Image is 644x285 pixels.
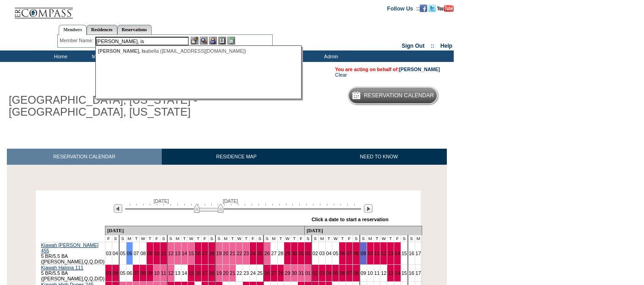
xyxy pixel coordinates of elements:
[161,251,166,256] a: 11
[387,235,394,242] td: T
[223,251,229,256] a: 20
[401,235,408,242] td: S
[312,235,319,242] td: S
[271,270,277,276] a: 27
[140,251,146,256] a: 08
[270,235,277,242] td: M
[292,270,297,276] a: 30
[437,5,454,12] img: Subscribe to our YouTube Channel
[335,72,347,78] a: Clear
[243,270,249,276] a: 23
[408,235,415,242] td: S
[277,235,284,242] td: T
[243,235,250,242] td: T
[167,235,174,242] td: S
[87,25,117,34] a: Residences
[292,251,297,256] a: 30
[285,270,290,276] a: 29
[440,43,452,49] a: Help
[305,50,355,62] td: Admin
[395,270,400,276] a: 14
[326,251,332,256] a: 04
[188,270,194,276] a: 15
[353,270,359,276] a: 08
[429,5,436,12] img: Follow us on Twitter
[374,270,380,276] a: 11
[339,235,346,242] td: T
[402,270,407,276] a: 15
[98,48,300,54] div: abella ([EMAIL_ADDRESS][DOMAIN_NAME])
[298,270,304,276] a: 31
[312,217,389,222] div: Click a date to start a reservation
[402,251,407,256] a: 15
[112,235,119,242] td: S
[347,270,352,276] a: 07
[117,25,152,34] a: Reservations
[319,251,325,256] a: 03
[126,235,133,242] td: M
[188,235,195,242] td: W
[361,270,366,276] a: 09
[140,270,146,276] a: 08
[161,270,166,276] a: 11
[160,235,167,242] td: S
[209,270,215,276] a: 18
[230,270,236,276] a: 21
[264,251,270,256] a: 26
[304,226,422,235] td: [DATE]
[133,270,139,276] a: 07
[381,251,386,256] a: 12
[147,251,153,256] a: 09
[367,235,374,242] td: M
[147,235,154,242] td: T
[223,198,238,204] span: [DATE]
[230,251,236,256] a: 21
[368,270,373,276] a: 10
[236,235,243,242] td: W
[105,226,305,235] td: [DATE]
[182,251,187,256] a: 14
[264,235,270,242] td: S
[368,251,373,256] a: 10
[278,270,284,276] a: 28
[381,270,386,276] a: 12
[105,235,112,242] td: F
[120,270,126,276] a: 05
[313,270,318,276] a: 02
[41,265,83,270] a: Kiawah Halona 111
[227,37,235,45] img: b_calculator.gif
[40,265,105,282] td: 5 BR/5.5 BA ([PERSON_NAME],Q,Q,D/D)
[209,251,215,256] a: 18
[431,43,435,49] span: ::
[319,235,325,242] td: M
[188,251,194,256] a: 15
[154,235,160,242] td: F
[271,251,277,256] a: 27
[168,251,174,256] a: 12
[202,235,209,242] td: F
[311,149,447,165] a: NEED TO KNOW
[202,270,208,276] a: 17
[215,235,222,242] td: S
[364,93,434,99] h5: Reservation Calendar
[326,270,332,276] a: 04
[127,270,132,276] a: 06
[360,235,367,242] td: S
[216,251,222,256] a: 19
[181,235,188,242] td: T
[340,251,345,256] a: 06
[380,235,387,242] td: W
[106,270,111,276] a: 03
[364,204,373,213] img: Next
[257,251,263,256] a: 25
[229,235,236,242] td: T
[120,251,126,256] a: 05
[162,149,311,165] a: RESIDENCE MAP
[175,251,181,256] a: 13
[133,251,139,256] a: 07
[250,251,256,256] a: 24
[182,270,187,276] a: 14
[175,270,181,276] a: 13
[154,270,160,276] a: 10
[154,198,169,204] span: [DATE]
